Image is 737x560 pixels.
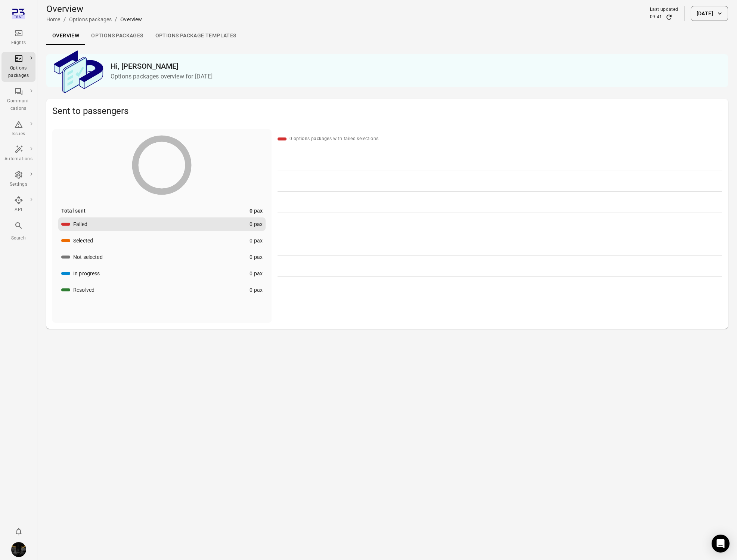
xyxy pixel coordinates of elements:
a: Communi-cations [1,85,35,115]
div: Total sent [61,207,86,214]
button: In progress0 pax [58,267,266,280]
a: Options packages [69,16,112,22]
a: Automations [1,143,35,165]
button: [DATE] [691,6,728,21]
a: Overview [46,27,85,45]
div: 0 pax [250,270,263,277]
div: Last updated [650,6,678,13]
nav: Breadcrumbs [46,15,142,24]
div: Automations [4,155,32,163]
a: Issues [1,118,35,140]
div: API [4,206,32,214]
div: Selected [73,237,93,244]
p: Options packages overview for [DATE] [111,72,722,81]
button: Notifications [11,524,26,539]
a: Settings [1,168,35,191]
div: Open Intercom Messenger [712,535,730,553]
div: Search [4,235,32,242]
button: Not selected0 pax [58,250,266,264]
img: images [11,542,26,557]
h2: Sent to passengers [52,105,722,117]
div: Overview [120,16,142,23]
button: Search [1,219,35,244]
a: Options package Templates [149,27,242,45]
div: 0 pax [250,237,263,244]
div: Flights [4,39,32,47]
button: Selected0 pax [58,234,266,247]
div: Issues [4,130,32,138]
div: Options packages [4,65,32,80]
h2: Hi, [PERSON_NAME] [111,60,722,72]
li: / [115,15,117,24]
div: Failed [73,220,87,228]
div: 09:41 [650,13,662,21]
a: Flights [1,27,35,49]
div: 0 pax [250,286,263,294]
div: Not selected [73,253,103,261]
button: Resolved0 pax [58,283,266,297]
button: Iris [8,539,29,560]
button: Refresh data [665,13,673,21]
h1: Overview [46,3,142,15]
a: Options packages [85,27,149,45]
button: Failed0 pax [58,217,266,231]
div: 0 options packages with failed selections [289,135,378,143]
a: API [1,194,35,216]
div: Settings [4,181,32,188]
a: Options packages [1,52,35,82]
div: 0 pax [250,220,263,228]
div: 0 pax [250,207,263,214]
a: Home [46,16,61,22]
li: / [64,15,66,24]
div: In progress [73,270,100,277]
div: Communi-cations [4,98,32,112]
div: Local navigation [46,27,728,45]
div: Resolved [73,286,95,294]
div: 0 pax [250,253,263,261]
